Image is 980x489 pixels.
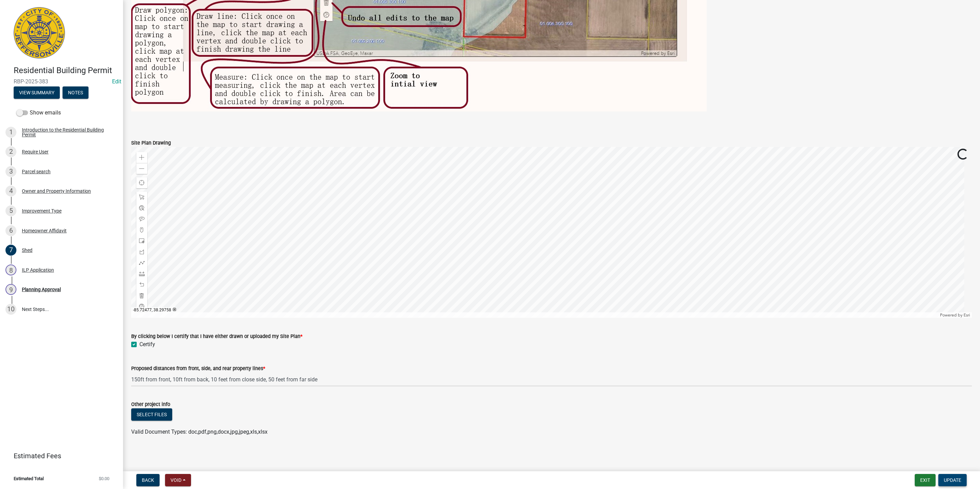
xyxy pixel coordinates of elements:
[131,429,268,435] span: Valid Document Types: doc,pdf,png,docx,jpg,jpeg,xls,xlsx
[5,264,16,275] div: 8
[944,477,961,483] span: Update
[22,127,112,137] div: Introduction to the Residential Building Permit
[5,146,16,157] div: 2
[14,66,118,76] h4: Residential Building Permit
[136,177,147,188] div: Find my location
[14,7,65,58] img: City of Jeffersonville, Indiana
[5,245,16,256] div: 7
[5,449,112,463] a: Estimated Fees
[63,90,89,96] wm-modal-confirm: Notes
[5,304,16,315] div: 10
[139,340,155,349] label: Certify
[22,248,32,253] div: Shed
[22,208,62,213] div: Improvement Type
[14,78,109,85] span: RBP-2025-383
[5,205,16,216] div: 5
[915,474,936,486] button: Exit
[22,228,67,233] div: Homeowner Affidavit
[964,313,970,317] a: Esri
[22,149,49,154] div: Require User
[22,287,61,292] div: Planning Approval
[165,474,191,486] button: Void
[22,268,54,272] div: ILP Application
[22,189,91,193] div: Owner and Property Information
[136,152,147,163] div: Zoom in
[5,225,16,236] div: 6
[938,312,972,318] div: Powered by
[5,166,16,177] div: 3
[5,284,16,295] div: 9
[22,169,51,174] div: Parcel search
[99,476,109,481] span: $0.00
[16,109,61,117] label: Show emails
[142,477,154,483] span: Back
[131,366,265,371] label: Proposed distances from front, side, and rear property lines
[14,90,60,96] wm-modal-confirm: Summary
[112,78,121,85] wm-modal-confirm: Edit Application Number
[131,402,170,407] label: Other project info
[5,186,16,196] div: 4
[938,474,967,486] button: Update
[136,163,147,174] div: Zoom out
[63,86,89,99] button: Notes
[112,78,121,85] a: Edit
[171,477,181,483] span: Void
[14,476,44,481] span: Estimated Total
[131,334,302,339] label: By clicking below I certify that I have either drawn or uploaded my Site Plan
[14,86,60,99] button: View Summary
[131,141,171,146] label: Site Plan Drawing
[5,127,16,138] div: 1
[131,408,172,421] button: Select files
[136,474,160,486] button: Back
